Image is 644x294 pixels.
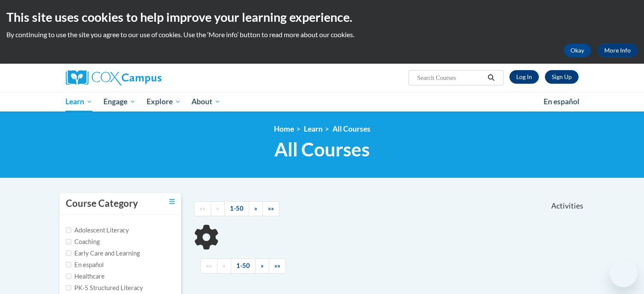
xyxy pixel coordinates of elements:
span: About [191,97,221,107]
iframe: Button to launch messaging window [610,260,637,287]
input: Checkbox for Options [66,239,71,244]
input: Checkbox for Options [66,250,71,256]
h3: Course Category [66,197,138,210]
a: 1-50 [224,201,249,216]
span: «« [206,262,212,269]
a: Learn [304,124,323,133]
a: Log In [509,70,539,84]
a: Toggle collapse [169,197,175,206]
a: Cox Campus [66,70,228,85]
label: Healthcare [66,272,105,281]
a: End [262,201,279,216]
input: Checkbox for Options [66,285,71,291]
a: Previous [217,259,231,273]
span: Learn [65,97,92,107]
span: Engage [103,97,135,107]
a: 1-50 [231,259,256,273]
span: Activities [551,201,583,211]
span: «« [200,205,206,212]
label: Early Care and Learning [66,249,140,258]
a: Begining [194,201,211,216]
a: End [269,259,286,273]
label: PK-5 Structured Literacy [66,283,143,293]
span: All Courses [274,138,370,161]
button: Okay [564,44,591,57]
span: »» [274,262,280,269]
span: « [216,205,219,212]
span: En español [544,97,579,106]
div: Main menu [53,92,591,112]
a: Engage [98,92,141,112]
a: Home [274,124,294,133]
a: All Courses [332,124,371,133]
input: Checkbox for Options [66,273,71,279]
input: Search Courses [416,73,485,83]
label: Coaching [66,237,100,247]
button: Search [485,73,497,83]
a: Register [545,70,579,84]
span: » [261,262,264,269]
a: Begining [200,259,218,273]
span: « [223,262,226,269]
img: Cox Campus [66,70,162,85]
a: More Info [597,44,638,57]
a: About [186,92,226,112]
span: »» [268,205,274,212]
a: Previous [211,201,225,216]
input: Checkbox for Options [66,262,71,268]
input: Checkbox for Options [66,227,71,233]
span: » [254,205,257,212]
label: En español [66,260,104,270]
label: Adolescent Literacy [66,226,129,235]
a: En español [538,93,585,111]
a: Learn [60,92,98,112]
p: By continuing to use the site you agree to our use of cookies. Use the ‘More info’ button to read... [6,30,638,39]
h2: This site uses cookies to help improve your learning experience. [6,9,638,26]
span: Explore [147,97,181,107]
a: Explore [141,92,186,112]
a: Next [249,201,263,216]
a: Next [255,259,269,273]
